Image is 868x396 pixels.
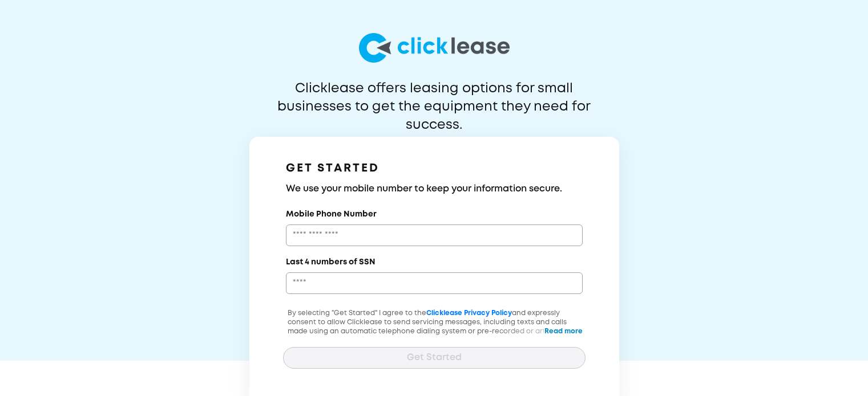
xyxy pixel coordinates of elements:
[426,310,512,316] a: Clicklease Privacy Policy
[286,182,583,196] h3: We use your mobile number to keep your information secure.
[286,209,377,220] label: Mobile Phone Number
[286,160,583,178] h1: GET STARTED
[283,309,586,364] p: By selecting "Get Started" I agree to the and expressly consent to allow Clicklease to send servi...
[286,256,376,268] label: Last 4 numbers of SSN
[359,33,510,63] img: logo-larg
[250,80,619,116] p: Clicklease offers leasing options for small businesses to get the equipment they need for success.
[283,347,586,369] button: Get Started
